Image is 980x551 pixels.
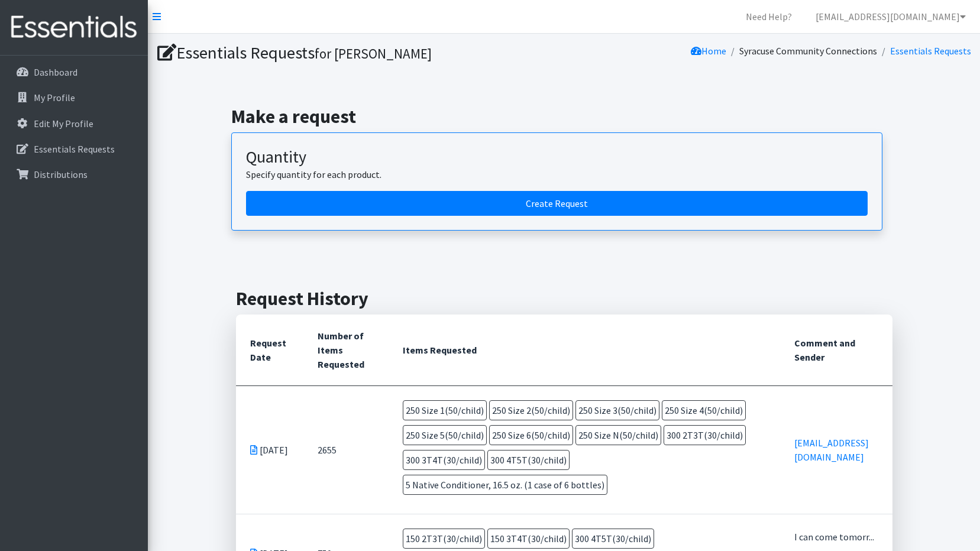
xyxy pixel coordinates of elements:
a: Distributions [5,163,143,186]
p: Edit My Profile [34,118,93,129]
a: Syracuse Community Connections [739,45,877,57]
a: Essentials Requests [5,137,143,161]
a: Essentials Requests [890,45,971,57]
a: My Profile [5,86,143,109]
th: Number of Items Requested [303,315,389,386]
p: Essentials Requests [34,143,115,155]
span: 250 Size 5(50/child) [403,425,487,445]
td: 2655 [303,385,389,514]
h1: Essentials Requests [157,43,560,63]
span: 300 4T5T(30/child) [487,450,570,470]
span: 300 4T5T(30/child) [572,529,654,549]
span: 250 Size N(50/child) [575,425,661,445]
div: I can come tomorr... [794,530,878,544]
th: Request Date [236,315,303,386]
th: Items Requested [389,315,780,386]
a: [EMAIL_ADDRESS][DOMAIN_NAME] [794,437,869,463]
span: 250 Size 3(50/child) [575,400,659,420]
span: 250 Size 6(50/child) [489,425,573,445]
h3: Quantity [246,147,868,167]
p: Dashboard [34,66,77,78]
a: Edit My Profile [5,112,143,135]
p: Specify quantity for each product. [246,167,868,181]
p: My Profile [34,92,75,103]
span: 150 3T4T(30/child) [487,529,570,549]
td: [DATE] [236,385,303,514]
h2: Request History [236,287,892,310]
span: 250 Size 1(50/child) [403,400,487,420]
span: 250 Size 2(50/child) [489,400,573,420]
a: Create a request by quantity [246,191,868,216]
a: Need Help? [736,5,801,28]
p: Distributions [34,168,88,180]
small: for [PERSON_NAME] [315,45,432,62]
a: [EMAIL_ADDRESS][DOMAIN_NAME] [806,5,975,28]
h2: Make a request [231,105,897,128]
th: Comment and Sender [780,315,892,386]
span: 300 3T4T(30/child) [403,450,485,470]
a: Dashboard [5,60,143,84]
img: HumanEssentials [5,8,143,47]
span: 300 2T3T(30/child) [664,425,746,445]
span: 250 Size 4(50/child) [662,400,746,420]
span: 5 Native Conditioner, 16.5 oz. (1 case of 6 bottles) [403,475,607,495]
a: Home [691,45,726,57]
span: 150 2T3T(30/child) [403,529,485,549]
